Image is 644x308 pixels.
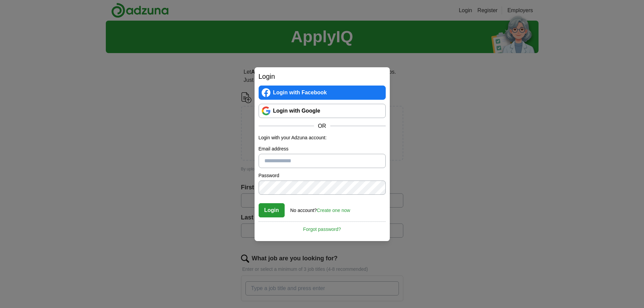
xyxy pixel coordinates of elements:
label: Email address [259,145,386,152]
a: Forgot password? [259,221,386,233]
h2: Login [259,71,386,81]
button: Login [259,203,285,217]
a: Login with Google [259,104,386,118]
label: Password [259,172,386,179]
a: Login with Facebook [259,86,386,100]
div: No account? [290,203,350,214]
span: OR [314,122,330,130]
p: Login with your Adzuna account: [259,134,386,141]
a: Create one now [317,208,350,213]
